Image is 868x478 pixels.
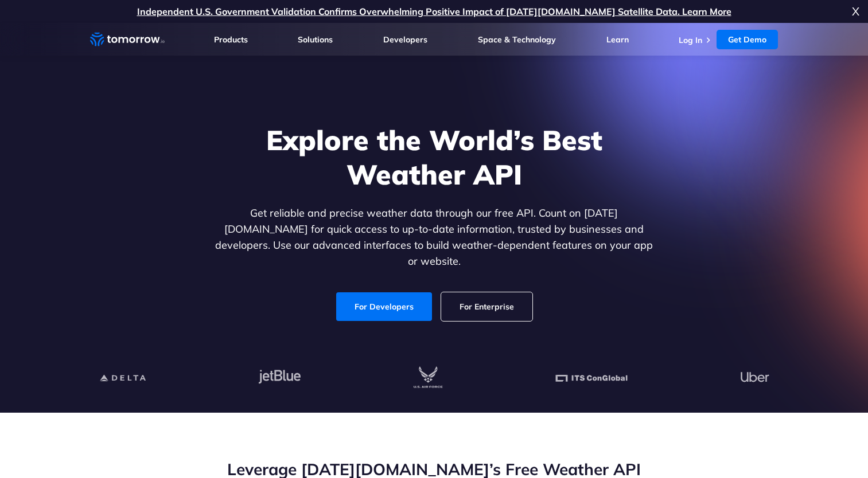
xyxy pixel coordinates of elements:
a: Independent U.S. Government Validation Confirms Overwhelming Positive Impact of [DATE][DOMAIN_NAM... [137,6,731,17]
a: For Enterprise [441,292,532,321]
a: Space & Technology [478,34,556,45]
p: Get reliable and precise weather data through our free API. Count on [DATE][DOMAIN_NAME] for quic... [213,205,656,269]
a: Products [214,34,248,45]
a: Log In [679,35,702,45]
a: Get Demo [717,30,778,49]
a: For Developers [336,292,432,321]
a: Learn [606,34,629,45]
a: Home link [90,31,165,48]
a: Solutions [298,34,333,45]
h1: Explore the World’s Best Weather API [213,123,656,191]
a: Developers [383,34,427,45]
